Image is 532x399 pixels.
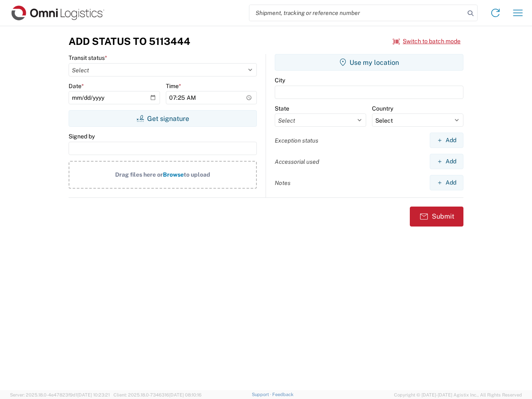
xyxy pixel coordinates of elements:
[69,35,190,47] h3: Add Status to 5113444
[77,392,110,397] span: [DATE] 10:23:21
[275,105,289,112] label: State
[69,133,95,140] label: Signed by
[166,82,181,90] label: Time
[272,392,293,397] a: Feedback
[184,171,210,178] span: to upload
[430,154,463,169] button: Add
[275,158,319,165] label: Accessorial used
[163,171,184,178] span: Browse
[393,34,461,48] button: Switch to batch mode
[275,76,285,84] label: City
[252,392,273,397] a: Support
[10,392,110,397] span: Server: 2025.18.0-4e47823f9d1
[275,54,463,71] button: Use my location
[275,179,291,187] label: Notes
[169,392,202,397] span: [DATE] 08:10:16
[394,391,522,399] span: Copyright © [DATE]-[DATE] Agistix Inc., All Rights Reserved
[115,171,163,178] span: Drag files here or
[430,133,463,148] button: Add
[69,82,84,90] label: Date
[372,105,393,112] label: Country
[410,207,463,227] button: Submit
[113,392,202,397] span: Client: 2025.18.0-7346316
[275,137,318,144] label: Exception status
[69,54,107,62] label: Transit status
[69,110,257,127] button: Get signature
[249,5,465,21] input: Shipment, tracking or reference number
[430,175,463,190] button: Add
